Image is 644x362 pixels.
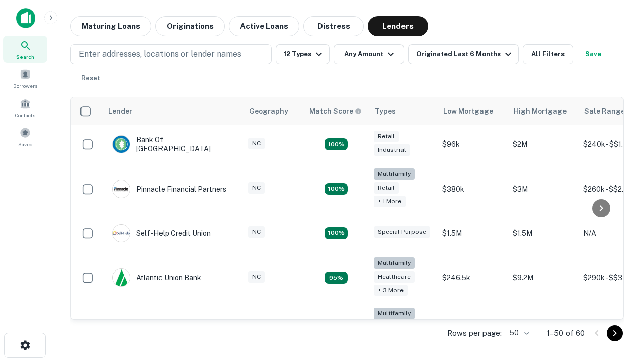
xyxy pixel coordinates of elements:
div: Matching Properties: 15, hasApolloMatch: undefined [325,138,348,150]
div: The Fidelity Bank [112,319,194,337]
div: NC [248,271,265,283]
div: Matching Properties: 11, hasApolloMatch: undefined [325,227,348,239]
p: Rows per page: [447,327,502,339]
th: Types [369,97,437,125]
div: Matching Properties: 17, hasApolloMatch: undefined [325,183,348,195]
button: Distress [303,16,364,36]
button: Enter addresses, locations or lender names [70,44,272,64]
button: Originations [155,16,225,36]
span: Saved [18,140,33,148]
div: Geography [249,105,288,117]
div: Capitalize uses an advanced AI algorithm to match your search with the best lender. The match sco... [309,106,362,117]
div: Multifamily [374,257,415,269]
button: Active Loans [229,16,299,36]
img: picture [113,180,130,198]
button: 12 Types [276,44,330,64]
td: $380k [437,163,508,214]
div: NC [248,226,265,238]
div: + 3 more [374,285,408,296]
a: Search [3,36,47,63]
th: Geography [243,97,303,125]
a: Contacts [3,94,47,121]
th: High Mortgage [508,97,578,125]
span: Borrowers [13,82,37,90]
td: $3.2M [508,303,578,353]
button: Lenders [368,16,428,36]
div: Bank Of [GEOGRAPHIC_DATA] [112,135,233,153]
img: picture [113,136,130,153]
div: Healthcare [374,271,415,283]
p: 1–50 of 60 [547,327,585,339]
button: Save your search to get updates of matches that match your search criteria. [577,44,609,64]
div: High Mortgage [514,105,567,117]
h6: Match Score [309,106,360,117]
td: $3M [508,163,578,214]
td: $246k [437,303,508,353]
th: Capitalize uses an advanced AI algorithm to match your search with the best lender. The match sco... [303,97,369,125]
div: Originated Last 6 Months [416,48,514,60]
span: Search [16,53,34,61]
div: Sale Range [584,105,625,117]
div: + 1 more [374,196,406,207]
div: Low Mortgage [443,105,493,117]
div: Atlantic Union Bank [112,268,201,287]
img: capitalize-icon.png [16,8,35,28]
td: $9.2M [508,252,578,303]
button: Reset [74,68,107,88]
td: $2M [508,125,578,163]
div: Multifamily [374,308,415,319]
td: $96k [437,125,508,163]
button: Maturing Loans [70,16,151,36]
p: Enter addresses, locations or lender names [79,48,242,60]
th: Low Mortgage [437,97,508,125]
button: Originated Last 6 Months [408,44,519,64]
div: Retail [374,131,399,142]
button: Any Amount [334,44,404,64]
div: Self-help Credit Union [112,224,211,242]
th: Lender [102,97,243,125]
div: Multifamily [374,168,415,180]
div: Industrial [374,144,410,156]
div: Matching Properties: 9, hasApolloMatch: undefined [325,271,348,284]
img: picture [113,269,130,286]
div: Pinnacle Financial Partners [112,180,226,198]
span: Contacts [15,111,35,119]
td: $246.5k [437,252,508,303]
a: Saved [3,123,47,150]
div: 50 [506,326,531,340]
img: picture [113,225,130,242]
div: NC [248,182,265,194]
button: Go to next page [607,325,623,341]
iframe: Chat Widget [594,249,644,298]
a: Borrowers [3,65,47,92]
td: $1.5M [437,214,508,252]
div: Lender [108,105,132,117]
div: NC [248,138,265,149]
div: Retail [374,182,399,194]
div: Types [375,105,396,117]
td: $1.5M [508,214,578,252]
button: All Filters [523,44,573,64]
div: Special Purpose [374,226,430,238]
